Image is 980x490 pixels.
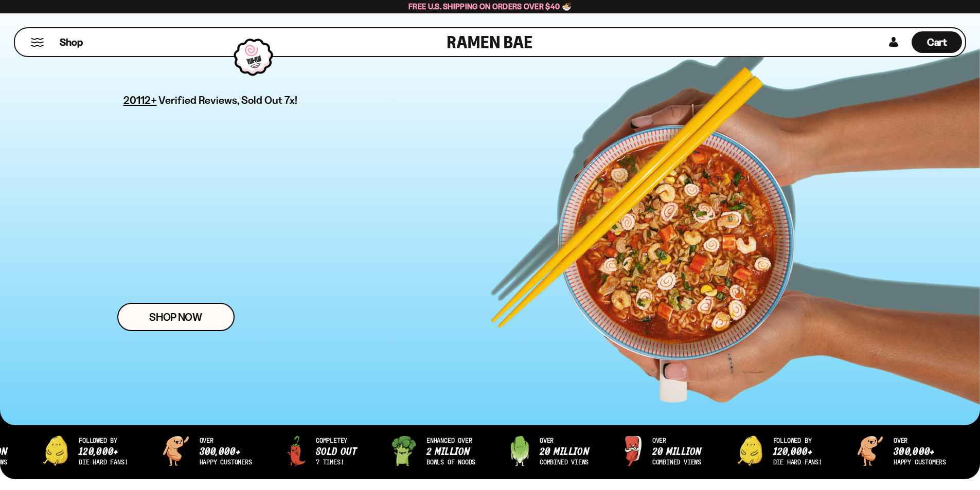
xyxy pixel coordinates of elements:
span: Shop [60,35,83,49]
span: Free U.S. Shipping on Orders over $40 🍜 [408,2,572,11]
span: Cart [927,36,947,48]
a: Shop Now [117,303,235,331]
span: 20112+ [123,92,157,108]
a: Cart [912,28,962,56]
a: Shop [60,31,83,53]
button: Mobile Menu Trigger [30,38,44,47]
span: Verified Reviews, Sold Out 7x! [158,94,298,106]
span: Shop Now [149,312,202,322]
